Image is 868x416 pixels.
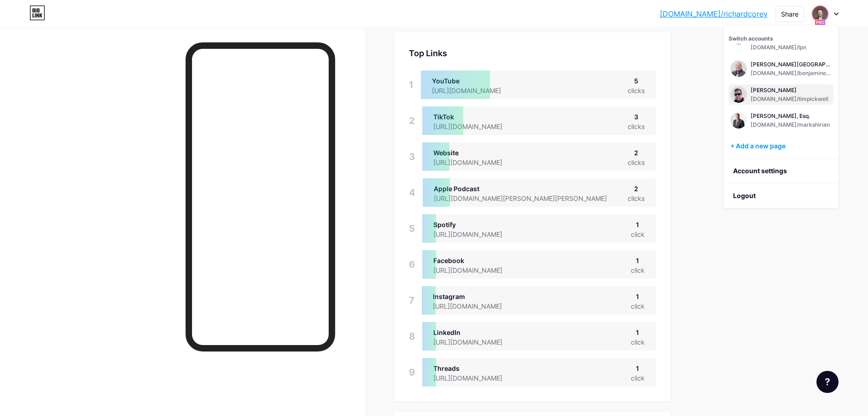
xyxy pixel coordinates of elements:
a: [DOMAIN_NAME]/richardcorey [660,8,768,19]
div: [PERSON_NAME] [751,87,828,94]
div: 5 [409,214,415,243]
div: 9 [409,358,415,387]
div: Apple Podcast [434,184,622,193]
div: [URL][DOMAIN_NAME] [433,229,517,239]
span: Switch accounts [728,35,773,42]
div: 3 [628,112,645,122]
div: click [631,373,645,383]
div: 5 [628,76,645,86]
div: clicks [628,122,645,131]
div: click [631,301,645,311]
div: clicks [628,158,645,167]
div: [DOMAIN_NAME]/markshirian [751,121,830,129]
div: clicks [628,86,645,95]
div: Top Links [409,47,656,59]
div: 8 [409,322,415,351]
div: 7 [409,286,414,315]
div: [URL][DOMAIN_NAME] [433,337,517,347]
div: click [631,337,645,347]
div: 1 [631,220,645,229]
div: + Add a new page [730,141,833,151]
div: 4 [409,178,415,207]
div: [URL][DOMAIN_NAME][PERSON_NAME][PERSON_NAME] [434,193,622,203]
div: 1 [631,328,645,337]
div: click [631,229,645,239]
div: Share [781,9,798,19]
div: 2 [628,148,645,158]
div: TikTok [433,112,517,122]
div: [DOMAIN_NAME]/timpickwell [751,95,828,103]
div: 3 [409,142,415,171]
li: Logout [724,183,838,208]
img: janakjones [813,6,827,21]
div: Threads [433,363,517,373]
div: 1 [409,70,414,99]
div: [DOMAIN_NAME]/benjaminengland [751,70,832,77]
img: janakjones [730,60,747,77]
div: 1 [631,256,645,265]
div: 1 [631,363,645,373]
div: [URL][DOMAIN_NAME] [433,373,517,383]
div: 6 [409,250,415,279]
div: 2 [409,106,415,135]
div: [URL][DOMAIN_NAME] [433,301,517,311]
div: 2 [628,184,645,193]
div: Instagram [433,292,517,301]
div: click [631,265,645,275]
div: Website [433,148,517,158]
div: clicks [628,193,645,203]
div: Spotify [433,220,517,229]
img: janakjones [730,112,747,129]
div: LinkedIn [433,328,517,337]
div: [DOMAIN_NAME]/lpn [751,44,823,51]
div: Facebook [433,256,517,265]
div: [URL][DOMAIN_NAME] [433,122,517,131]
a: Account settings [724,158,838,183]
div: [PERSON_NAME], Esq. [751,112,830,120]
div: [URL][DOMAIN_NAME] [433,158,517,167]
div: 1 [631,292,645,301]
img: janakjones [730,86,747,103]
div: [PERSON_NAME][GEOGRAPHIC_DATA], Esq. [751,61,832,68]
div: [URL][DOMAIN_NAME] [433,265,517,275]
